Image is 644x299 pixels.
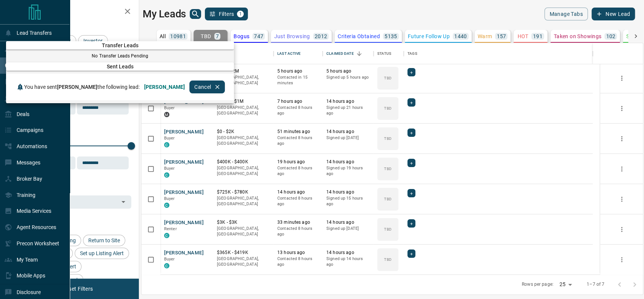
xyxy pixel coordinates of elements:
p: No Transfer Leads Pending [6,53,234,59]
span: You have sent the following lead: [24,84,140,90]
span: Sent Leads [6,64,234,70]
span: Transfer Leads [6,42,234,48]
button: Cancel [189,81,225,93]
span: [PERSON_NAME] [144,84,185,90]
span: [PERSON_NAME] [57,84,97,90]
